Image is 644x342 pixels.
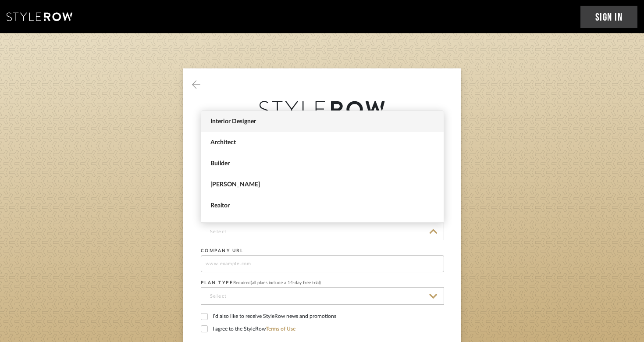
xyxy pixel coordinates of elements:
[266,326,295,331] a: Terms of Use
[201,287,444,305] input: Select
[201,248,244,253] label: COMPANY URL
[201,280,321,285] label: PLAN TYPE
[210,160,437,167] span: Builder
[210,202,437,210] span: Realtor
[251,281,321,285] span: (all plans include a 14-day free trial)
[233,281,251,285] span: Required
[201,223,444,240] input: Select
[201,255,444,272] input: www.example.com
[210,181,437,189] span: [PERSON_NAME]
[210,139,437,146] span: Architect
[201,313,444,321] label: I’d also like to receive StyleRow news and promotions
[210,118,437,125] span: Interior Designer
[580,6,638,28] a: Sign In
[201,325,444,333] label: I agree to the StyleRow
